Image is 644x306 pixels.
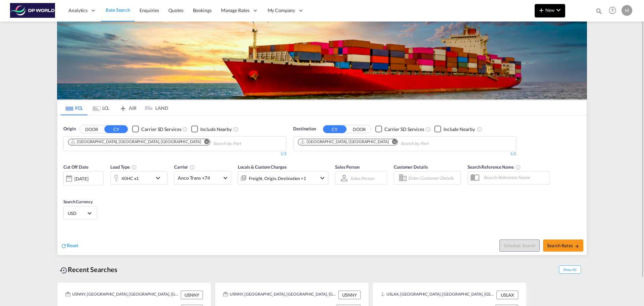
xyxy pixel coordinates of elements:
[141,100,168,115] md-tab-item: LAND
[293,151,516,157] div: 1/3
[293,126,316,132] span: Destination
[249,174,306,183] div: Freight Origin Destination Factory Stuffing
[119,104,127,109] md-icon: icon-airplane
[63,126,75,132] span: Origin
[477,127,482,132] md-icon: Unchecked: Ignores neighbouring ports when fetching rates.Checked : Includes neighbouring ports w...
[537,7,562,13] span: New
[516,165,521,170] md-icon: Your search will be saved by the below given name
[496,291,518,299] div: USLAX
[408,173,459,183] input: Enter Customer Details
[221,7,250,14] span: Manage Rates
[323,125,346,133] button: CY
[535,4,565,17] button: icon-plus 400-fgNewicon-chevron-down
[297,137,467,149] md-chips-wrap: Chips container. Use arrow keys to select chips.
[543,239,583,252] button: Search Ratesicon-arrow-right
[468,164,521,170] span: Search Reference Name
[387,139,397,146] button: Remove
[193,7,212,13] span: Bookings
[182,127,188,132] md-icon: Unchecked: Search for CY (Container Yard) services for all selected carriers.Checked : Search for...
[559,265,581,274] span: Show All
[335,164,360,170] span: Sales Person
[61,242,78,250] div: icon-refreshReset
[174,164,195,170] span: Carrier
[595,7,603,15] md-icon: icon-magnify
[190,165,195,170] md-icon: The selected Trucker/Carrierwill be displayed in the rate results If the rates are from another f...
[63,199,93,204] span: Search Currency
[154,174,165,182] md-icon: icon-chevron-down
[595,7,603,17] div: icon-magnify
[622,5,632,16] div: M
[213,138,277,149] input: Chips input.
[114,100,141,115] md-tab-item: AIR
[178,175,221,181] span: Anco Trans +74
[57,262,120,277] div: Recent Searches
[63,185,68,194] md-datepicker: Select
[338,291,361,299] div: USNNY
[60,266,68,274] md-icon: icon-backup-restore
[70,139,201,145] div: Newark, NY, USNNY
[10,3,55,18] img: c08ca190194411f088ed0f3ba295208c.png
[88,100,114,115] md-tab-item: LCL
[121,174,139,183] div: 40HC x1
[140,7,159,13] span: Enquiries
[168,7,183,13] span: Quotes
[575,244,579,249] md-icon: icon-arrow-right
[318,174,326,182] md-icon: icon-chevron-down
[394,164,428,170] span: Customer Details
[104,125,128,133] button: CY
[381,291,495,299] div: USLAX, Los Angeles, CA, United States, North America, Americas
[110,171,167,185] div: 40HC x1icon-chevron-down
[68,7,88,14] span: Analytics
[67,243,78,248] span: Reset
[547,243,579,248] span: Search Rates
[375,126,424,133] md-checkbox: Checkbox No Ink
[61,100,168,115] md-pagination-wrapper: Use the left and right arrow keys to navigate between tabs
[191,126,232,133] md-checkbox: Checkbox No Ink
[80,125,103,133] button: DOOR
[57,21,587,99] img: LCL+%26+FCL+BACKGROUND.png
[223,291,337,299] div: USNNY, Newark, NY, United States, North America, Americas
[499,239,540,252] button: Note: By default Schedule search will only considerorigin ports, destination ports and cut off da...
[70,139,203,145] div: Press delete to remove this chip.
[443,126,475,133] div: Include Nearby
[350,173,375,183] md-select: Sales Person
[106,7,130,13] span: Rate Search
[61,243,67,249] md-icon: icon-refresh
[554,6,562,14] md-icon: icon-chevron-down
[131,165,137,170] md-icon: icon-information-outline
[132,126,181,133] md-checkbox: Checkbox No Ink
[141,126,181,133] div: Carrier SD Services
[110,164,137,170] span: Load Type
[400,138,464,149] input: Chips input.
[57,116,587,255] div: OriginDOOR CY Checkbox No InkUnchecked: Search for CY (Container Yard) services for all selected ...
[68,210,87,216] span: USD
[238,171,328,185] div: Freight Origin Destination Factory Stuffingicon-chevron-down
[384,126,424,133] div: Carrier SD Services
[238,164,287,170] span: Locals & Custom Charges
[537,6,545,14] md-icon: icon-plus 400-fg
[63,151,286,157] div: 1/3
[607,5,622,17] div: Help
[200,126,232,133] div: Include Nearby
[300,139,390,145] div: Press delete to remove this chip.
[74,176,88,182] div: [DATE]
[480,172,549,182] input: Search Reference Name
[607,5,618,16] span: Help
[268,7,295,14] span: My Company
[233,127,238,132] md-icon: Unchecked: Ignores neighbouring ports when fetching rates.Checked : Includes neighbouring ports w...
[61,100,88,115] md-tab-item: FCL
[434,126,475,133] md-checkbox: Checkbox No Ink
[300,139,389,145] div: Jebel Ali, AEJEA
[181,291,203,299] div: USNNY
[63,171,104,185] div: [DATE]
[65,291,179,299] div: USNNY, Newark, NY, United States, North America, Americas
[347,125,371,133] button: DOOR
[67,137,279,149] md-chips-wrap: Chips container. Use arrow keys to select chips.
[63,164,89,170] span: Cut Off Date
[426,127,431,132] md-icon: Unchecked: Search for CY (Container Yard) services for all selected carriers.Checked : Search for...
[67,208,93,218] md-select: Select Currency: $ USDUnited States Dollar
[200,139,210,146] button: Remove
